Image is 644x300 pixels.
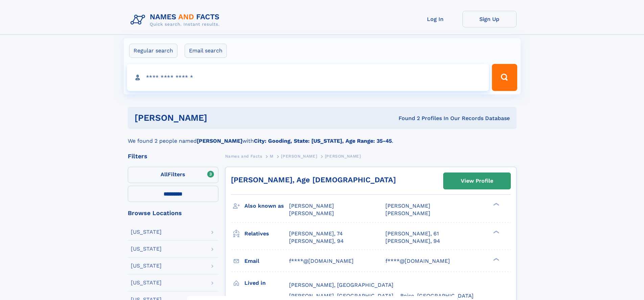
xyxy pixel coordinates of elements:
a: View Profile [444,173,510,189]
span: M [270,154,273,159]
div: Browse Locations [128,210,218,216]
div: [US_STATE] [131,246,162,252]
span: [PERSON_NAME] [385,203,430,209]
a: [PERSON_NAME], Age [DEMOGRAPHIC_DATA] [231,176,396,184]
div: ❯ [492,230,500,234]
b: [PERSON_NAME] [197,138,242,144]
h3: Also known as [244,200,289,212]
a: Sign Up [462,11,517,27]
span: All [161,171,168,178]
div: [US_STATE] [131,229,162,235]
a: [PERSON_NAME], 74 [289,230,343,237]
div: ❯ [492,257,500,261]
div: View Profile [461,173,493,189]
span: [PERSON_NAME], [GEOGRAPHIC_DATA] [289,282,393,288]
label: Regular search [129,44,177,58]
span: Boise, [GEOGRAPHIC_DATA] [400,293,474,299]
span: [PERSON_NAME] [289,210,334,216]
h3: Email [244,255,289,267]
button: Search Button [492,64,517,91]
span: [PERSON_NAME], [GEOGRAPHIC_DATA] [289,293,393,299]
label: Email search [185,44,227,58]
input: search input [127,64,489,91]
span: [PERSON_NAME] [325,154,361,159]
span: [PERSON_NAME] [289,203,334,209]
a: [PERSON_NAME] [281,152,317,160]
a: Log In [408,11,462,27]
a: M [270,152,273,160]
a: [PERSON_NAME], 94 [385,237,440,245]
img: Logo Names and Facts [128,11,225,29]
h3: Relatives [244,228,289,239]
div: Found 2 Profiles In Our Records Database [303,115,510,122]
a: Names and Facts [225,152,262,160]
div: [US_STATE] [131,263,162,269]
div: Filters [128,153,218,159]
a: [PERSON_NAME], 61 [385,230,439,237]
div: We found 2 people named with . [128,129,517,145]
b: City: Gooding, State: [US_STATE], Age Range: 35-45 [254,138,392,144]
span: [PERSON_NAME] [385,210,430,216]
span: [PERSON_NAME] [281,154,317,159]
a: [PERSON_NAME], 94 [289,237,344,245]
label: Filters [128,167,218,183]
h3: Lived in [244,277,289,289]
h1: [PERSON_NAME] [135,114,303,122]
div: [US_STATE] [131,280,162,285]
div: ❯ [492,202,500,207]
